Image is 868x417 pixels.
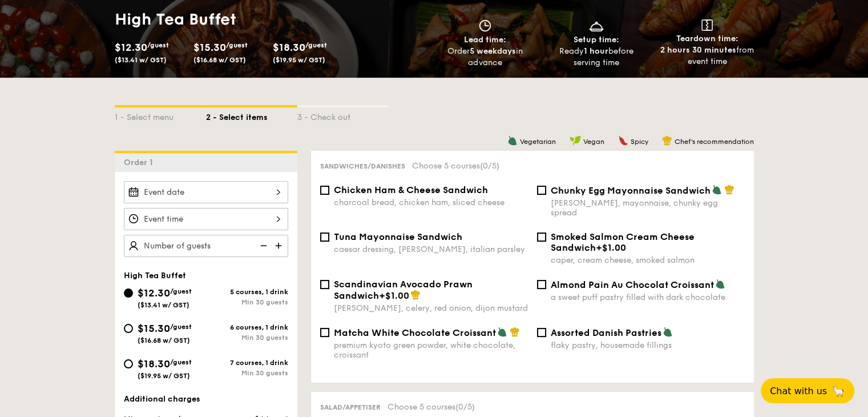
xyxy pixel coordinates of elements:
[715,279,725,289] img: icon-vegetarian.fe4039eb.svg
[656,45,758,67] div: from event time
[147,41,169,49] span: /guest
[379,290,409,301] span: +$1.00
[434,46,536,69] div: Order in advance
[206,369,288,377] div: Min 30 guests
[675,138,754,146] span: Chef's recommendation
[124,181,288,203] input: Event date
[334,244,528,254] div: caesar dressing, [PERSON_NAME], italian parsley
[138,336,190,344] span: ($16.68 w/ GST)
[124,359,133,368] input: $18.30/guest($19.95 w/ GST)7 courses, 1 drinkMin 30 guests
[551,327,661,338] span: Assorted Danish Pastries
[115,107,206,123] div: 1 - Select menu
[551,292,745,302] div: a sweet puff pastry filled with dark chocolate
[206,323,288,331] div: 6 courses, 1 drink
[520,138,556,146] span: Vegetarian
[583,138,604,146] span: Vegan
[724,185,734,195] img: icon-chef-hat.a58ddaea.svg
[455,402,475,412] span: (0/5)
[584,46,608,56] strong: 1 hour
[712,185,722,195] img: icon-vegetarian.fe4039eb.svg
[138,301,189,309] span: ($13.41 w/ GST)
[477,19,494,32] img: icon-clock.2db775ea.svg
[124,235,288,257] input: Number of guests
[596,242,626,253] span: +$1.00
[124,288,133,298] input: $12.30/guest($13.41 w/ GST)5 courses, 1 drinkMin 30 guests
[320,232,329,242] input: Tuna Mayonnaise Sandwichcaesar dressing, [PERSON_NAME], italian parsley
[551,185,710,196] span: Chunky Egg Mayonnaise Sandwich
[551,231,695,253] span: Smoked Salmon Cream Cheese Sandwich
[334,340,528,360] div: premium kyoto green powder, white chocolate, croissant
[537,186,546,195] input: Chunky Egg Mayonnaise Sandwich[PERSON_NAME], mayonnaise, chunky egg spread
[537,232,546,242] input: Smoked Salmon Cream Cheese Sandwich+$1.00caper, cream cheese, smoked salmon
[273,56,325,64] span: ($19.95 w/ GST)
[193,56,246,64] span: ($16.68 w/ GST)
[510,327,520,337] img: icon-chef-hat.a58ddaea.svg
[320,162,405,170] span: Sandwiches/Danishes
[206,359,288,367] div: 7 courses, 1 drink
[480,161,499,171] span: (0/5)
[138,322,170,335] span: $15.30
[551,198,745,218] div: [PERSON_NAME], mayonnaise, chunky egg spread
[551,255,745,265] div: caper, cream cheese, smoked salmon
[507,135,518,146] img: icon-vegetarian.fe4039eb.svg
[334,279,473,301] span: Scandinavian Avocado Prawn Sandwich
[273,41,305,54] span: $18.30
[334,327,496,338] span: Matcha White Chocolate Croissant
[320,280,329,289] input: Scandinavian Avocado Prawn Sandwich+$1.00[PERSON_NAME], celery, red onion, dijon mustard
[138,372,190,380] span: ($19.95 w/ GST)
[831,384,845,398] span: 🦙
[497,327,507,337] img: icon-vegetarian.fe4039eb.svg
[124,324,133,333] input: $15.30/guest($16.68 w/ GST)6 courses, 1 drinkMin 30 guests
[115,56,167,64] span: ($13.41 w/ GST)
[124,208,288,230] input: Event time
[545,46,647,69] div: Ready before serving time
[334,185,488,195] span: Chicken Ham & Cheese Sandwich
[662,135,672,146] img: icon-chef-hat.a58ddaea.svg
[206,107,297,123] div: 2 - Select items
[663,327,673,337] img: icon-vegetarian.fe4039eb.svg
[138,287,170,299] span: $12.30
[574,35,619,45] span: Setup time:
[334,303,528,313] div: [PERSON_NAME], celery, red onion, dijon mustard
[124,158,158,167] span: Order 1
[320,328,329,337] input: Matcha White Chocolate Croissantpremium kyoto green powder, white chocolate, croissant
[124,271,186,280] span: High Tea Buffet
[254,235,271,256] img: icon-reduce.1d2dbef1.svg
[206,288,288,296] div: 5 courses, 1 drink
[410,290,421,300] img: icon-chef-hat.a58ddaea.svg
[305,41,327,49] span: /guest
[537,328,546,337] input: Assorted Danish Pastriesflaky pastry, housemade fillings
[701,19,713,31] img: icon-teardown.65201eee.svg
[660,45,736,55] strong: 2 hours 30 minutes
[551,340,745,350] div: flaky pastry, housemade fillings
[206,334,288,342] div: Min 30 guests
[470,46,516,56] strong: 5 weekdays
[464,35,506,45] span: Lead time:
[271,235,288,256] img: icon-add.58712e84.svg
[193,41,226,54] span: $15.30
[570,135,581,146] img: icon-vegan.f8ff3823.svg
[297,107,389,123] div: 3 - Check out
[320,403,381,411] span: Salad/Appetiser
[537,280,546,289] input: Almond Pain Au Chocolat Croissanta sweet puff pastry filled with dark chocolate
[412,161,499,171] span: Choose 5 courses
[618,135,628,146] img: icon-spicy.37a8142b.svg
[334,231,462,242] span: Tuna Mayonnaise Sandwich
[770,386,827,396] span: Chat with us
[115,41,147,54] span: $12.30
[206,298,288,306] div: Min 30 guests
[226,41,248,49] span: /guest
[170,287,192,295] span: /guest
[115,9,430,30] h1: High Tea Buffet
[387,402,475,412] span: Choose 5 courses
[170,358,192,366] span: /guest
[588,19,605,32] img: icon-dish.430c3a2e.svg
[124,394,288,405] div: Additional charges
[334,198,528,207] div: charcoal bread, chicken ham, sliced cheese
[320,186,329,195] input: Chicken Ham & Cheese Sandwichcharcoal bread, chicken ham, sliced cheese
[551,279,714,290] span: Almond Pain Au Chocolat Croissant
[170,323,192,331] span: /guest
[138,358,170,370] span: $18.30
[676,34,738,43] span: Teardown time:
[761,378,854,403] button: Chat with us🦙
